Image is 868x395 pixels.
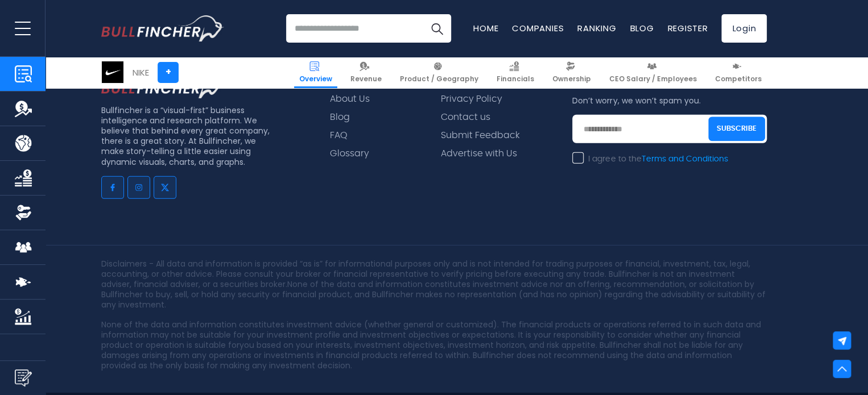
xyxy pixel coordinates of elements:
a: Ranking [577,22,616,34]
span: Overview [299,74,332,84]
a: + [158,62,179,83]
a: Terms and Conditions [641,155,728,163]
span: Ownership [552,74,591,84]
label: I agree to the [572,154,728,164]
p: Bullfincher is a “visual-first” business intelligence and research platform. We believe that behi... [101,105,274,167]
a: Home [473,22,498,34]
a: Register [667,22,708,34]
a: Blog [630,22,654,34]
a: Go to instagram [127,176,150,199]
a: Blog [330,112,350,123]
a: Advertise with Us [441,148,517,159]
img: NKE logo [102,61,123,83]
p: Don’t worry, we won’t spam you. [572,95,767,106]
a: Contact us [441,112,490,123]
button: Search [423,14,451,43]
img: Ownership [15,204,32,221]
a: Go to twitter [154,176,176,199]
a: About Us [330,94,370,105]
div: NIKE [133,66,149,79]
a: Privacy Policy [441,94,502,105]
a: Companies [512,22,564,34]
span: Competitors [715,74,762,84]
p: Disclaimers - All data and information is provided “as is” for informational purposes only and is... [101,259,767,310]
span: Financials [497,74,534,84]
a: Competitors [710,57,767,88]
span: Product / Geography [400,74,478,84]
a: Login [721,14,767,43]
span: Revenue [350,74,382,84]
a: Submit Feedback [441,130,520,141]
a: Financials [491,57,539,88]
a: Ownership [547,57,596,88]
a: CEO Salary / Employees [604,57,702,88]
iframe: reCAPTCHA [572,172,745,217]
p: None of the data and information constitutes investment advice (whether general or customized). T... [101,319,767,371]
span: CEO Salary / Employees [609,74,697,84]
a: Product / Geography [395,57,483,88]
a: FAQ [330,130,348,141]
a: Go to homepage [101,15,224,41]
img: Bullfincher logo [101,15,224,41]
a: Go to facebook [101,176,124,199]
a: Revenue [345,57,387,88]
a: Overview [294,57,337,88]
button: Subscribe [708,117,765,142]
a: Glossary [330,148,369,159]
